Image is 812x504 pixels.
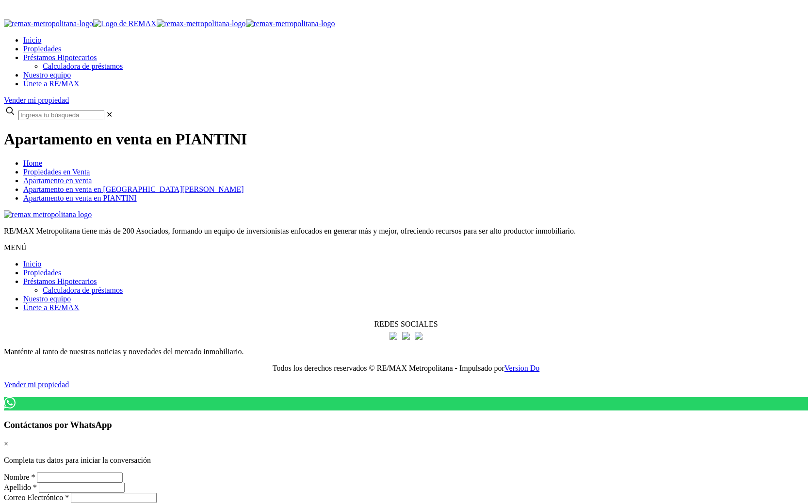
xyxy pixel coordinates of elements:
img: remax-metropolitana-logo [4,19,93,28]
p: Completa tus datos para iniciar la conversación [4,456,808,465]
nav: Main menu [4,36,808,88]
span: ✕ [106,110,113,119]
a: Propiedades [23,268,61,277]
a: Apartamento en venta [23,176,92,185]
a: Únete a RE/MAX [23,303,80,312]
span: × [4,440,8,448]
svg: search icon [4,105,16,117]
a: Propiedades [23,45,61,53]
p: REDES SOCIALES [4,320,808,329]
a: Únete a RE/MAX [23,79,80,88]
a: Nuestro equipo [23,295,71,303]
a: RE/MAX Metropolitana [4,19,335,28]
p: Manténte al tanto de nuestras noticias y novedades del mercado inmobiliario. [4,347,808,356]
img: instagram.png [402,332,410,340]
img: remax-metropolitana-logo [246,19,335,28]
a: Vender mi propiedad [4,380,69,389]
div: responsive menu [4,380,808,389]
a: Apartamento en venta en [GEOGRAPHIC_DATA][PERSON_NAME] [23,185,244,193]
input: Ingresa tu búsqueda [18,110,104,120]
a: Calculadora de préstamos [43,286,123,294]
a: Calculadora de préstamos [43,62,123,70]
a: Home [23,159,42,167]
a: Propiedades en Venta [23,168,90,176]
a: Vender mi propiedad [4,96,69,104]
label: Apellido * [4,483,37,491]
img: Logo de REMAX [93,19,157,28]
img: remax metropolitana logo [4,210,92,219]
a: Préstamos Hipotecarios [23,277,97,285]
a: Apartamento en venta en PIANTINI [23,194,137,202]
h3: Contáctanos por WhatsApp [4,420,808,430]
a: Inicio [23,36,41,44]
label: Nombre * [4,473,35,481]
label: Correo Electrónico * [4,493,69,502]
a: Préstamos Hipotecarios [23,53,97,62]
p: MENÚ [4,243,808,252]
a: Inicio [23,260,41,268]
img: remax-metropolitana-logo [157,19,246,28]
img: facebook.png [390,332,397,340]
img: linkedin.png [415,332,422,340]
a: Nuestro equipo [23,71,71,79]
p: Todos los derechos reservados © RE/MAX Metropolitana - Impulsado por [4,364,808,373]
a: Version Do [504,364,539,372]
h1: Apartamento en venta en PIANTINI [4,130,808,148]
p: RE/MAX Metropolitana tiene más de 200 Asociados, formando un equipo de inversionistas enfocados e... [4,227,808,236]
